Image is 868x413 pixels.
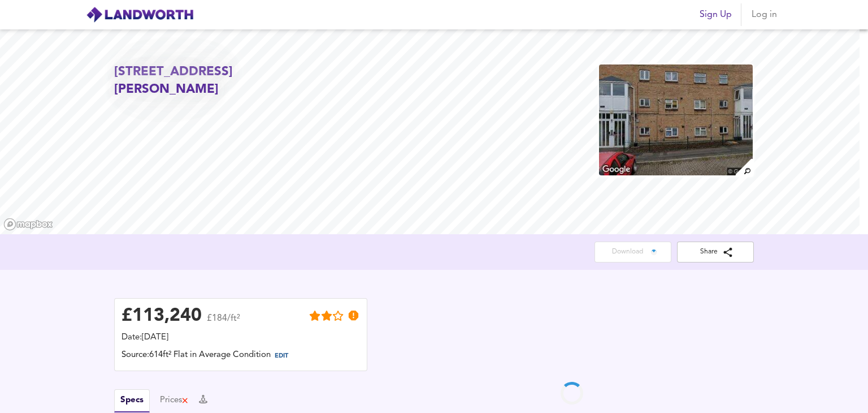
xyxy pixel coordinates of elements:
[677,242,754,263] button: Share
[695,3,736,26] button: Sign Up
[598,63,754,177] img: property
[86,6,194,23] img: logo
[121,349,360,364] div: Source: 614ft² Flat in Average Condition
[734,157,754,177] img: search
[700,7,732,23] span: Sign Up
[275,353,288,359] span: EDIT
[114,389,150,412] button: Specs
[750,7,778,23] span: Log in
[686,246,745,258] span: Share
[746,3,782,26] button: Log in
[207,314,240,330] span: £184/ft²
[114,63,319,99] h2: [STREET_ADDRESS][PERSON_NAME]
[3,218,53,231] a: Mapbox homepage
[160,394,189,407] button: Prices
[121,308,202,325] div: £ 113,240
[121,332,360,344] div: Date: [DATE]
